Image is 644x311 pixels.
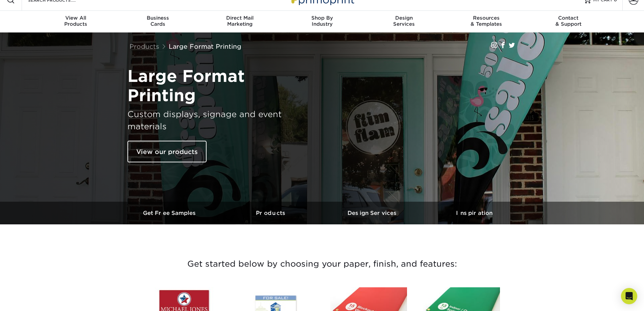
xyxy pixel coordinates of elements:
a: Get Free Samples [119,202,221,224]
iframe: Google Customer Reviews [2,290,57,309]
span: View All [35,15,117,21]
div: Cards [117,15,199,27]
h3: Get started below by choosing your paper, finish, and features: [124,249,520,279]
span: Design [363,15,445,21]
span: Business [117,15,199,21]
a: DesignServices [363,11,445,32]
span: Contact [527,15,610,21]
h1: Large Format Printing [127,66,296,105]
div: Industry [281,15,363,27]
a: View our products [127,141,207,162]
a: Resources& Templates [445,11,527,32]
h3: Custom displays, signage and event materials [127,108,296,133]
h3: Get Free Samples [119,210,221,216]
h3: Design Services [322,210,424,216]
h3: Products [221,210,322,216]
span: Direct Mail [199,15,281,21]
a: Direct MailMarketing [199,11,281,32]
a: Products [221,202,322,224]
h3: Inspiration [424,210,525,216]
a: Inspiration [424,202,525,224]
div: Products [35,15,117,27]
div: Services [363,15,445,27]
a: BusinessCards [117,11,199,32]
span: Shop By [281,15,363,21]
div: & Templates [445,15,527,27]
div: Open Intercom Messenger [621,288,637,304]
a: Design Services [322,202,424,224]
div: & Support [527,15,610,27]
span: Resources [445,15,527,21]
a: View AllProducts [35,11,117,32]
div: Marketing [199,15,281,27]
a: Products [129,43,159,50]
a: Contact& Support [527,11,610,32]
a: Shop ByIndustry [281,11,363,32]
a: Large Format Printing [169,43,241,50]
